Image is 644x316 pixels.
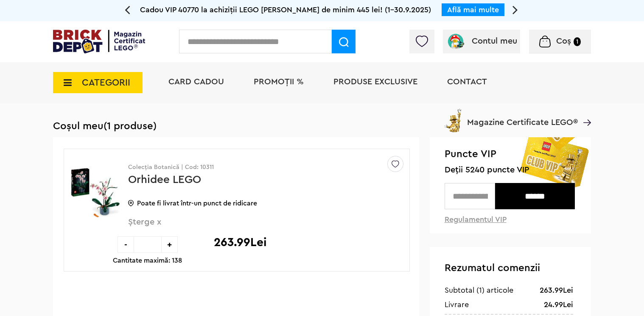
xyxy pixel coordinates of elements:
[168,78,224,86] a: Card Cadou
[556,37,571,45] span: Coș
[445,299,469,310] div: Livrare
[128,174,201,185] a: Orhidee LEGO
[161,236,178,253] div: +
[544,299,573,310] div: 24.99Lei
[574,37,581,46] small: 1
[104,121,157,131] span: (1 produse)
[214,236,267,248] p: 263.99Lei
[447,6,499,14] a: Află mai multe
[140,6,431,14] span: Cadou VIP 40770 la achiziții LEGO [PERSON_NAME] de minim 445 lei! (1-30.9.2025)
[447,78,487,86] a: Contact
[82,78,130,87] span: CATEGORII
[118,236,134,253] div: -
[128,200,397,207] p: Poate fi livrat într-un punct de ridicare
[446,37,517,45] a: Contul meu
[254,78,304,86] a: PROMOȚII %
[128,164,397,170] p: Colecția Botanică | Cod: 10311
[445,285,513,295] div: Subtotal (1) articole
[445,165,577,175] span: Deții 5240 puncte VIP
[472,37,517,45] span: Contul meu
[445,148,577,161] span: Puncte VIP
[445,263,540,273] span: Rezumatul comenzii
[540,285,573,295] div: 263.99Lei
[333,78,417,86] a: Produse exclusive
[53,120,591,132] h1: Coșul meu
[128,218,375,236] span: Șterge x
[113,257,182,264] p: Cantitate maximă: 138
[70,161,122,225] img: Orhidee LEGO
[445,216,507,223] a: Regulamentul VIP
